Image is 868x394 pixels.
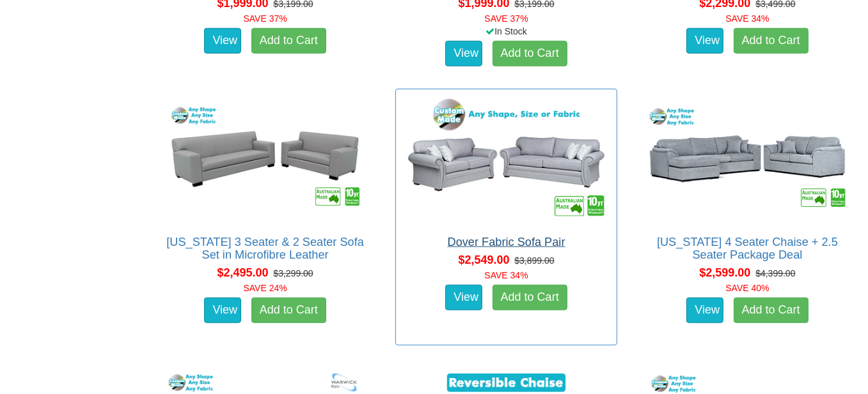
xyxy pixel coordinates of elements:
[657,236,838,261] a: [US_STATE] 4 Seater Chaise + 2.5 Seater Package Deal
[448,236,565,248] a: Dover Fabric Sofa Pair
[734,298,809,323] a: Add to Cart
[514,255,554,266] del: $3,899.00
[699,266,750,279] span: $2,599.00
[725,283,769,293] font: SAVE 40%
[251,28,326,54] a: Add to Cart
[755,268,795,278] del: $4,399.00
[217,266,269,279] span: $2,495.00
[484,270,528,280] font: SAVE 34%
[445,41,482,66] a: View
[493,285,567,310] a: Add to Cart
[686,28,723,54] a: View
[244,283,287,293] font: SAVE 24%
[484,13,528,24] font: SAVE 37%
[493,41,567,66] a: Add to Cart
[204,298,241,323] a: View
[643,96,851,223] img: Texas 4 Seater Chaise + 2.5 Seater Package Deal
[458,254,509,266] span: $2,549.00
[734,28,809,54] a: Add to Cart
[273,268,313,278] del: $3,299.00
[402,96,610,223] img: Dover Fabric Sofa Pair
[686,298,723,323] a: View
[445,285,482,310] a: View
[393,25,620,38] div: In Stock
[244,13,287,24] font: SAVE 37%
[166,236,364,261] a: [US_STATE] 3 Seater & 2 Seater Sofa Set in Microfibre Leather
[161,96,369,223] img: California 3 Seater & 2 Seater Sofa Set in Microfibre Leather
[204,28,241,54] a: View
[251,298,326,323] a: Add to Cart
[725,13,769,24] font: SAVE 34%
